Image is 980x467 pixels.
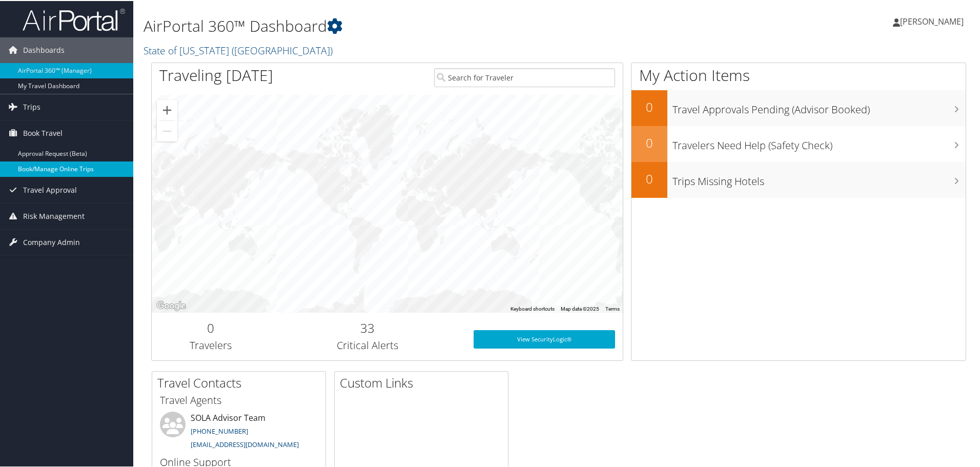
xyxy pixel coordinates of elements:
button: Keyboard shortcuts [511,304,555,312]
img: airportal-logo.png [23,7,125,31]
h2: 0 [631,169,667,187]
a: [PERSON_NAME] [893,5,974,36]
h2: 0 [631,133,667,151]
img: Google [154,298,188,312]
input: Search for Traveler [434,67,615,86]
span: Book Travel [23,119,63,145]
a: Open this area in Google Maps (opens a new window) [154,298,188,312]
h3: Trips Missing Hotels [672,168,966,188]
span: Map data ©2025 [561,305,599,311]
span: Risk Management [23,202,85,228]
h1: AirPortal 360™ Dashboard [144,14,697,36]
span: Company Admin [23,229,80,254]
button: Zoom in [157,99,177,119]
a: 0Travelers Need Help (Safety Check) [631,125,966,161]
h3: Travel Approvals Pending (Advisor Booked) [672,96,966,116]
a: View SecurityLogic® [474,329,615,348]
a: [EMAIL_ADDRESS][DOMAIN_NAME] [191,439,299,448]
span: Trips [23,93,40,119]
h1: Traveling [DATE] [159,64,273,85]
h3: Travelers Need Help (Safety Check) [672,132,966,152]
a: 0Travel Approvals Pending (Advisor Booked) [631,89,966,125]
h2: 33 [277,318,458,336]
span: Dashboards [23,36,65,62]
h3: Travelers [159,337,262,352]
button: Zoom out [157,120,177,140]
a: Terms (opens in new tab) [605,305,620,311]
h2: Travel Contacts [157,373,325,391]
a: [PHONE_NUMBER] [191,425,248,435]
span: Travel Approval [23,176,77,202]
a: 0Trips Missing Hotels [631,161,966,197]
h3: Travel Agents [160,392,318,407]
span: [PERSON_NAME] [900,15,964,26]
h3: Critical Alerts [277,337,458,352]
h2: Custom Links [340,373,508,391]
h2: 0 [631,97,667,115]
h2: 0 [159,318,262,336]
h1: My Action Items [631,64,966,85]
a: State of [US_STATE] ([GEOGRAPHIC_DATA]) [144,43,335,56]
li: SOLA Advisor Team [155,411,323,453]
